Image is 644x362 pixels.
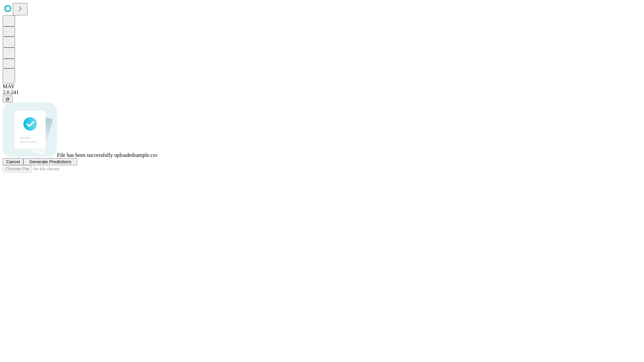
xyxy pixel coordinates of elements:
span: Cancel [6,159,20,164]
button: @ [3,96,13,103]
span: Generate Predictions [29,159,71,164]
span: sample.csv [134,152,158,158]
span: File has been successfully uploaded [57,152,134,158]
button: Generate Predictions [23,158,77,165]
div: MAY [3,83,641,89]
span: @ [5,97,10,102]
div: 2.0.241 [3,89,641,96]
button: Cancel [3,158,23,165]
